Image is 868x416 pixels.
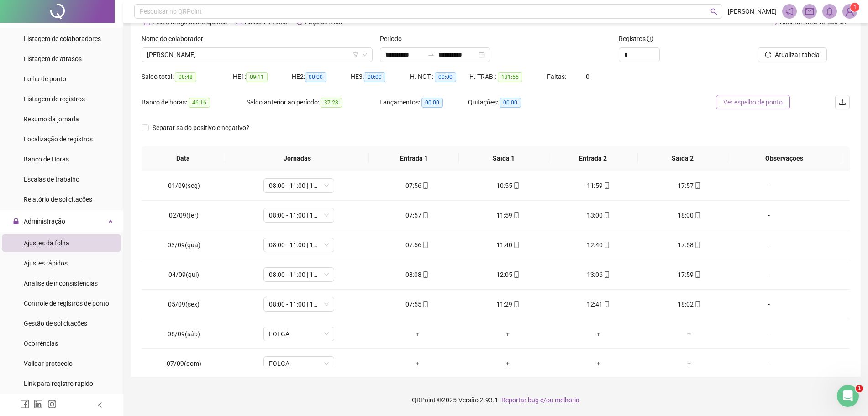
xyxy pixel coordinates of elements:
[775,50,820,60] span: Atualizar tabela
[175,72,196,82] span: 08:48
[421,271,429,278] span: mobile
[850,3,859,12] sup: Atualize o seu contato no menu Meus Dados
[547,73,568,80] span: Faltas:
[512,301,520,307] span: mobile
[843,5,857,18] img: 80004
[379,270,456,280] div: 08:08
[742,359,796,369] div: -
[498,72,522,82] span: 131:55
[24,260,68,267] span: Ajustes rápidos
[470,240,546,250] div: 11:40
[364,72,385,82] span: 00:00
[168,330,200,338] span: 06/09(sáb)
[142,34,209,44] label: Nome do colaborador
[742,210,796,220] div: -
[24,196,92,203] span: Relatório de solicitações
[839,99,846,106] span: upload
[379,299,456,309] div: 07:55
[47,400,57,409] span: instagram
[269,268,329,281] span: 08:00 - 11:00 | 12:12 - 18:00
[710,8,717,15] span: search
[561,270,637,280] div: 13:06
[742,181,796,191] div: -
[694,212,701,218] span: mobile
[168,301,200,308] span: 05/09(sex)
[24,239,69,247] span: Ajustes da folha
[97,402,103,408] span: left
[189,98,210,108] span: 46:16
[421,301,429,307] span: mobile
[619,34,653,44] span: Registros
[380,34,408,44] label: Período
[269,297,329,311] span: 08:00 - 11:00 | 12:12 - 18:00
[379,181,456,191] div: 07:56
[501,396,579,404] span: Reportar bug e/ou melhoria
[512,212,520,218] span: mobile
[269,208,329,222] span: 08:00 - 11:00 | 12:12 - 18:00
[728,6,777,16] span: [PERSON_NAME]
[603,301,610,307] span: mobile
[379,359,456,369] div: +
[410,72,469,82] div: H. NOT.:
[651,240,727,250] div: 17:58
[561,181,637,191] div: 11:59
[561,210,637,220] div: 13:00
[369,146,458,171] th: Entrada 1
[351,72,410,82] div: HE 3:
[247,97,379,108] div: Saldo anterior ao período:
[20,400,29,409] span: facebook
[305,72,326,82] span: 00:00
[805,7,814,16] span: mail
[24,75,66,83] span: Folha de ponto
[651,181,727,191] div: 17:57
[837,385,859,407] iframe: Intercom live chat
[142,97,247,108] div: Banco de horas:
[561,329,637,339] div: +
[470,299,546,309] div: 11:29
[149,123,253,133] span: Separar saldo positivo e negativo?
[470,181,546,191] div: 10:55
[603,242,610,248] span: mobile
[716,95,790,109] button: Ver espelho de ponto
[765,52,771,58] span: reload
[123,384,868,416] footer: QRPoint © 2025 - 2.93.1 -
[24,218,65,225] span: Administração
[853,4,857,10] span: 1
[24,135,93,143] span: Localização de registros
[24,300,109,307] span: Controle de registros de ponto
[362,52,368,57] span: down
[723,97,783,107] span: Ver espelho de ponto
[168,241,200,249] span: 03/09(qua)
[24,176,79,183] span: Escalas de trabalho
[34,400,43,409] span: linkedin
[353,52,358,57] span: filter
[586,73,589,80] span: 0
[24,115,79,123] span: Resumo da jornada
[561,240,637,250] div: 12:40
[421,98,443,108] span: 00:00
[269,238,329,252] span: 08:00 - 11:00 | 12:12 - 18:00
[727,146,841,171] th: Observações
[548,146,638,171] th: Entrada 2
[435,72,456,82] span: 00:00
[321,98,342,108] span: 37:28
[379,97,468,108] div: Lançamentos:
[758,47,827,62] button: Atualizar tabela
[470,359,546,369] div: +
[694,242,701,248] span: mobile
[24,35,101,42] span: Listagem de colaboradores
[24,280,98,287] span: Análise de inconsistências
[470,329,546,339] div: +
[142,72,233,82] div: Saldo total:
[421,242,429,248] span: mobile
[459,146,548,171] th: Saída 1
[742,329,796,339] div: -
[742,270,796,280] div: -
[561,359,637,369] div: +
[142,146,225,171] th: Data
[24,360,73,367] span: Validar protocolo
[24,55,82,62] span: Listagem de atrasos
[168,182,200,189] span: 01/09(seg)
[561,299,637,309] div: 12:41
[512,242,520,248] span: mobile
